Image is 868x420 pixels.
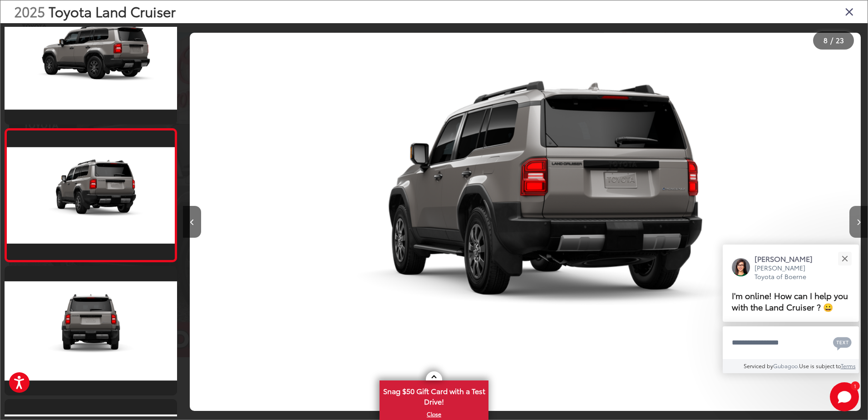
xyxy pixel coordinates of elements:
[799,362,841,370] span: Use is subject to
[830,382,859,411] button: Toggle Chat Window
[836,35,844,45] span: 23
[829,37,834,44] span: /
[49,1,176,21] span: Toyota Land Cruiser
[849,206,868,238] button: Next image
[183,206,201,238] button: Previous image
[732,290,848,313] span: I'm online! How can I help you with the Land Cruiser ? 😀
[755,264,822,281] p: [PERSON_NAME] Toyota of Boerne
[830,332,854,353] button: Chat with SMS
[835,249,854,269] button: Close
[773,362,799,370] a: Gubagoo.
[5,147,176,243] img: 2025 Toyota Land Cruiser Land Cruiser
[824,35,828,45] span: 8
[190,33,861,411] img: 2025 Toyota Land Cruiser Land Cruiser
[744,362,773,370] span: Serviced by
[723,245,859,373] div: Close[PERSON_NAME][PERSON_NAME] Toyota of BoerneI'm online! How can I help you with the Land Crui...
[845,5,854,17] i: Close gallery
[833,336,852,350] svg: Text
[14,1,45,21] span: 2025
[755,254,822,264] p: [PERSON_NAME]
[3,10,179,109] img: 2025 Toyota Land Cruiser Land Cruiser
[830,382,859,411] svg: Start Chat
[723,326,859,359] textarea: Type your message
[841,362,856,370] a: Terms
[183,33,868,411] div: 2025 Toyota Land Cruiser Land Cruiser 7
[3,281,179,380] img: 2025 Toyota Land Cruiser Land Cruiser
[854,384,856,388] span: 1
[380,381,488,409] span: Snag $50 Gift Card with a Test Drive!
